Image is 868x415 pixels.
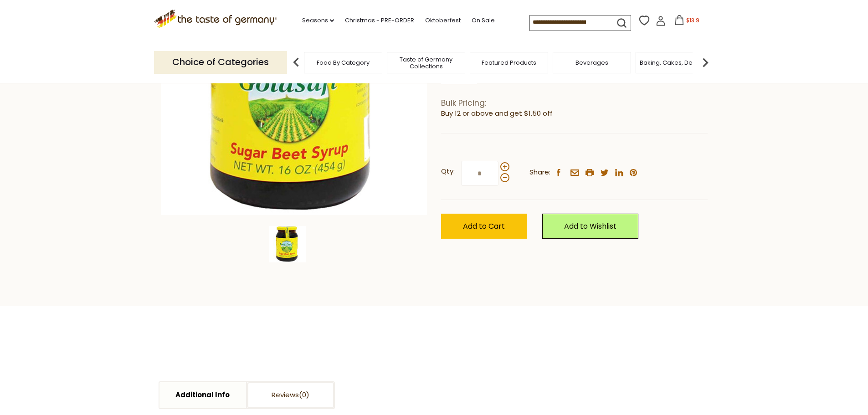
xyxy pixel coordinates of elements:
a: Beverages [575,59,608,66]
a: Add to Wishlist [542,214,638,239]
li: Buy 12 or above and get $1.50 off [441,108,708,119]
a: On Sale [472,15,495,26]
strong: Qty: [441,166,455,177]
p: Choice of Categories [154,51,287,73]
span: $13.9 [686,16,699,24]
img: next arrow [696,53,714,72]
span: Add to Cart [463,221,505,231]
a: Christmas - PRE-ORDER [345,15,414,26]
a: Taste of Germany Collections [390,56,462,70]
a: Seasons [302,15,334,26]
a: Featured Products [482,59,536,66]
a: Reviews [247,382,334,408]
button: $13.9 [668,15,706,29]
a: Baking, Cakes, Desserts [640,59,710,66]
a: Oktoberfest [425,15,461,26]
a: Additional Info [159,382,246,408]
img: Grafschafter Goldsaft Natural Beet Sugar Syrup 16 oz [269,226,306,262]
h1: Bulk Pricing: [441,98,708,108]
img: previous arrow [287,53,305,72]
button: Add to Cart [441,214,527,239]
input: Qty: [461,161,498,186]
a: Food By Category [317,59,370,66]
span: Share: [529,167,550,178]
